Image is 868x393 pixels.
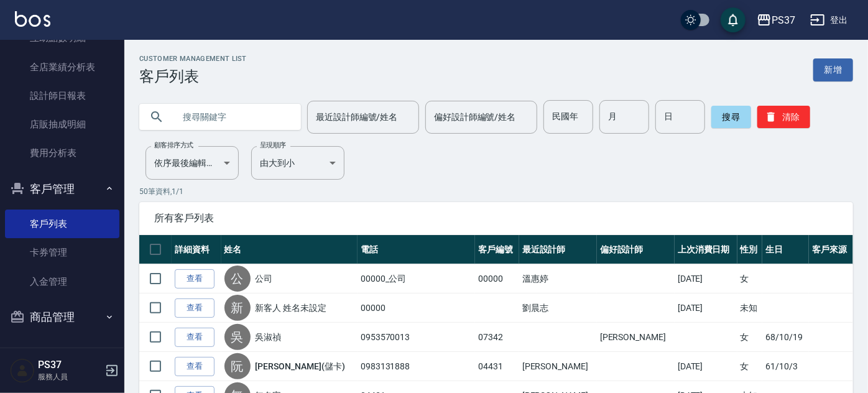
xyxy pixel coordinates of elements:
td: 00000 [358,294,475,323]
span: 所有客戶列表 [154,212,838,224]
th: 性別 [737,235,763,264]
th: 生日 [762,235,809,264]
button: 登出 [805,9,853,32]
div: 公 [224,266,251,292]
h5: PS37 [38,359,101,371]
th: 上次消費日期 [675,235,737,264]
th: 客戶來源 [809,235,853,264]
button: 搜尋 [711,106,751,128]
a: 卡券管理 [5,238,119,267]
th: 姓名 [221,235,358,264]
td: 未知 [737,294,763,323]
td: [PERSON_NAME] [597,323,675,352]
td: 00000 [475,264,519,294]
th: 偏好設計師 [597,235,675,264]
td: 溫惠婷 [519,264,597,294]
label: 顧客排序方式 [154,141,193,150]
button: 清除 [757,106,810,128]
button: save [721,7,746,32]
td: 劉晨志 [519,294,597,323]
a: 新客人 姓名未設定 [256,302,327,314]
a: 設計師日報表 [5,81,119,110]
td: [DATE] [675,264,737,294]
td: 68/10/19 [762,323,809,352]
td: 0953570013 [358,323,475,352]
a: 查看 [175,269,215,289]
div: 吳 [224,324,251,350]
h2: Customer Management List [139,55,247,63]
td: [DATE] [675,352,737,381]
a: 公司 [256,272,273,285]
img: Person [10,358,35,383]
div: 依序最後編輯時間 [145,146,239,180]
th: 詳細資料 [172,235,221,264]
td: 04431 [475,352,519,381]
th: 客戶編號 [475,235,519,264]
h3: 客戶列表 [139,68,247,85]
a: 入金管理 [5,267,119,296]
a: 查看 [175,357,215,376]
img: Logo [15,11,50,27]
th: 最近設計師 [519,235,597,264]
div: PS37 [772,12,795,28]
p: 服務人員 [38,371,101,382]
button: 客戶管理 [5,173,119,205]
a: 新增 [813,58,853,81]
td: [PERSON_NAME] [519,352,597,381]
td: 07342 [475,323,519,352]
button: 商品管理 [5,301,119,333]
p: 50 筆資料, 1 / 1 [139,186,853,197]
td: 女 [737,352,763,381]
button: PS37 [752,7,800,33]
div: 由大到小 [251,146,344,180]
a: 吳淑禎 [256,331,282,343]
td: 女 [737,264,763,294]
a: [PERSON_NAME](儲卡) [256,360,345,372]
a: 費用分析表 [5,139,119,167]
td: 61/10/3 [762,352,809,381]
div: 新 [224,295,251,321]
a: 店販抽成明細 [5,110,119,139]
input: 搜尋關鍵字 [174,100,291,134]
td: 0983131888 [358,352,475,381]
td: 00000_公司 [358,264,475,294]
a: 客戶列表 [5,210,119,238]
td: [DATE] [675,294,737,323]
a: 查看 [175,328,215,347]
td: 女 [737,323,763,352]
th: 電話 [358,235,475,264]
div: 阮 [224,353,251,379]
label: 呈現順序 [260,141,286,150]
a: 查看 [175,298,215,318]
a: 全店業績分析表 [5,53,119,81]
